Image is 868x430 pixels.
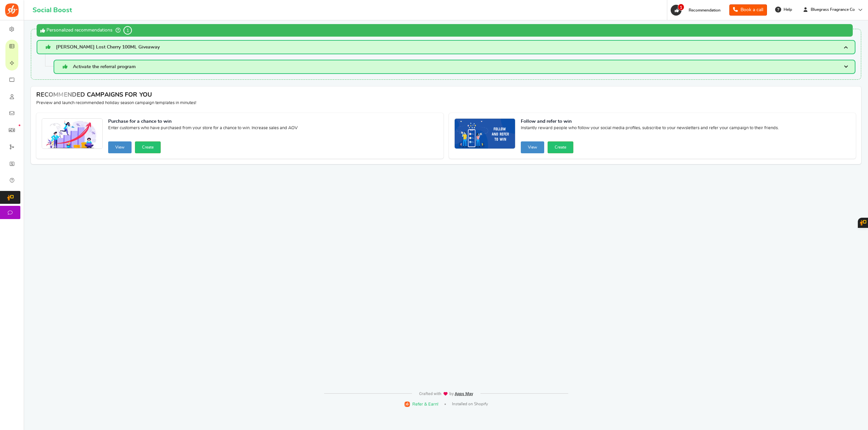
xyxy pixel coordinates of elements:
span: Activate the referral program [73,64,136,69]
strong: Follow and refer to win [521,118,779,125]
p: Preview and launch recommended holiday season campaign templates in minutes! [36,100,856,106]
button: View [108,141,132,153]
h1: Social Boost [33,6,72,14]
span: Recommendation [689,8,721,12]
img: Recommended Campaigns [42,119,102,149]
a: Book a call [729,4,767,16]
img: img-footer.webp [419,392,474,396]
em: New [19,124,20,126]
a: 1 Recommendation [670,5,724,16]
button: View [521,141,544,153]
span: [PERSON_NAME] Lost Cherry 100ML Giveaway [56,45,160,50]
span: | [445,404,446,405]
span: 1 [123,26,132,35]
span: Help [782,7,792,13]
button: Create [548,141,573,153]
a: Refer & Earn! [405,401,438,407]
span: Bluegrass Fragrance Co [808,7,857,13]
strong: Purchase for a chance to win [108,118,298,125]
span: 1 [678,4,684,11]
button: Create [135,141,161,153]
h4: RECOMMENDED CAMPAIGNS FOR YOU [36,92,856,99]
div: Personalized recommendations [37,24,853,37]
img: Social Boost [5,3,19,17]
span: Enter customers who have purchased from your store for a chance to win. Increase sales and AOV [108,125,298,139]
img: Recommended Campaigns [455,119,515,149]
span: Installed on Shopify [452,401,488,407]
a: Help [772,4,795,15]
span: Instantly reward people who follow your social media profiles, subscribe to your newsletters and ... [521,125,779,139]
